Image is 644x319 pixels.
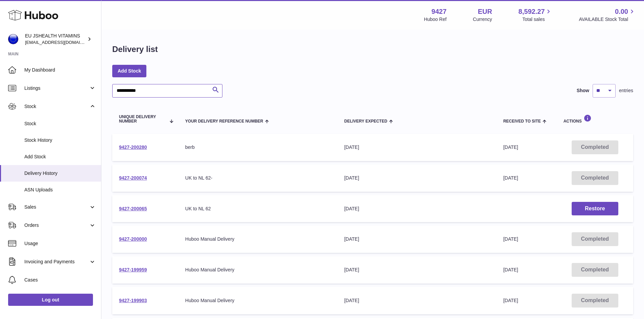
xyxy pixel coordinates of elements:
div: Actions [564,114,626,124]
div: Huboo Manual Delivery [185,236,331,242]
span: Listings [24,85,89,91]
img: internalAdmin-9427@internal.huboo.com [8,34,18,44]
a: 9427-199903 [119,298,147,303]
a: 0.00 AVAILABLE Stock Total [579,7,636,23]
h1: Delivery list [112,44,158,55]
span: AVAILABLE Stock Total [579,16,636,23]
label: Show [577,87,589,94]
span: Stock [24,103,89,110]
span: [EMAIL_ADDRESS][DOMAIN_NAME] [25,39,99,45]
span: [DATE] [503,267,518,272]
a: 9427-200074 [119,175,147,181]
span: [DATE] [503,175,518,181]
a: 9427-200000 [119,236,147,242]
span: entries [619,87,633,94]
button: Restore [572,202,618,216]
span: My Dashboard [24,67,96,73]
span: Sales [24,204,89,210]
span: Stock History [24,137,96,143]
div: berb [185,144,331,151]
span: Cases [24,277,96,283]
span: Usage [24,240,96,247]
div: [DATE] [344,175,490,181]
span: Received to Site [503,119,541,124]
span: Stock [24,121,96,127]
span: 0.00 [615,7,628,16]
div: Huboo Ref [424,16,447,23]
div: [DATE] [344,267,490,273]
span: [DATE] [503,236,518,242]
div: [DATE] [344,297,490,304]
span: Delivery History [24,170,96,177]
div: EU JSHEALTH VITAMINS [25,33,86,46]
div: [DATE] [344,206,490,212]
div: UK to NL 62- [185,175,331,181]
span: Invoicing and Payments [24,259,89,265]
span: Your Delivery Reference Number [185,119,263,124]
span: Delivery Expected [344,119,387,124]
a: Log out [8,294,93,306]
span: Orders [24,222,89,229]
a: 9427-200065 [119,206,147,211]
a: Add Stock [112,65,146,77]
div: [DATE] [344,236,490,242]
div: Huboo Manual Delivery [185,267,331,273]
a: 9427-200280 [119,144,147,150]
span: [DATE] [503,298,518,303]
div: UK to NL 62 [185,206,331,212]
div: Currency [473,16,492,23]
strong: EUR [478,7,492,16]
span: Unique Delivery Number [119,115,166,124]
span: 8,592.27 [519,7,545,16]
div: Huboo Manual Delivery [185,297,331,304]
span: Total sales [522,16,552,23]
a: 9427-199959 [119,267,147,272]
span: Add Stock [24,154,96,160]
span: [DATE] [503,144,518,150]
div: [DATE] [344,144,490,151]
span: ASN Uploads [24,187,96,193]
strong: 9427 [431,7,447,16]
a: 8,592.27 Total sales [519,7,553,23]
